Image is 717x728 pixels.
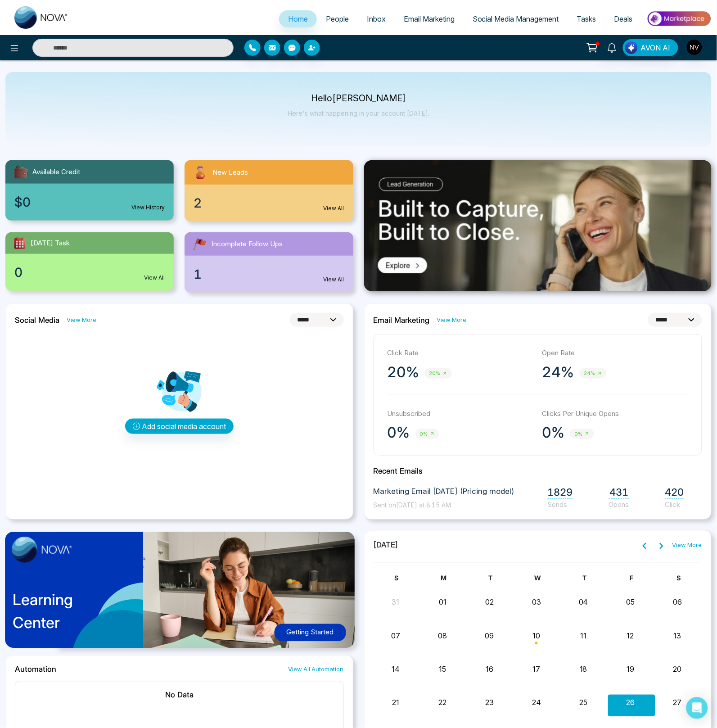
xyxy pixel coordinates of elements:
a: Home [279,10,317,27]
button: 14 [392,664,400,675]
span: T [489,574,493,582]
button: 21 [392,697,399,708]
img: todayTask.svg [13,236,27,250]
a: View All [144,274,165,282]
button: 27 [673,697,682,708]
button: 17 [533,664,541,675]
h2: Email Marketing [374,316,430,325]
p: Here's what happening in your account [DATE]. [288,109,429,117]
button: 04 [579,597,588,608]
h2: Social Media [15,316,59,325]
span: [DATE] Task [31,238,70,249]
img: followUps.svg [192,236,208,252]
h2: No Data [24,691,334,700]
p: 0% [542,424,565,442]
span: 0 [14,263,23,282]
span: AVON AI [641,42,671,53]
span: W [535,574,541,582]
button: 31 [392,597,400,608]
button: 03 [532,597,541,608]
span: S [395,574,399,582]
img: newLeads.svg [192,164,209,181]
span: 1 [194,265,202,284]
button: 06 [673,597,682,608]
p: 0% [388,424,410,442]
button: 25 [580,697,588,708]
img: home-learning-center.png [0,527,365,659]
img: User Avatar [687,40,702,55]
span: Home [288,14,308,23]
span: 0% [570,429,594,439]
a: LearningCenterGetting Started [5,530,353,656]
span: New Leads [212,167,248,178]
p: Open Rate [542,348,688,358]
span: F [630,574,634,582]
span: Incomplete Follow Ups [212,239,283,249]
button: 19 [627,664,634,675]
p: Hello [PERSON_NAME] [288,95,429,102]
span: Marketing Email [DATE] (Pricing model) [374,486,515,498]
span: Tasks [577,14,596,23]
span: 420 [665,487,684,499]
button: 24 [532,697,541,708]
button: 08 [438,631,447,642]
a: Incomplete Follow Ups1View All [179,232,358,293]
h2: Automation [15,665,56,674]
span: T [583,574,587,582]
a: Social Media Management [464,10,568,27]
a: View All [324,204,344,213]
img: image [12,537,72,563]
button: 22 [439,697,447,708]
span: Email Marketing [404,14,455,23]
button: 15 [439,664,446,675]
img: . [364,160,712,291]
span: Social Media Management [473,14,559,23]
span: Sends [548,501,573,509]
button: 13 [674,631,681,642]
a: New Leads2View All [179,160,358,222]
div: Open Intercom Messenger [686,697,708,719]
span: Available Credit [32,167,80,177]
span: 24% [580,368,607,379]
img: Market-place.gif [646,9,712,29]
span: 2 [194,194,202,213]
button: 20 [673,664,682,675]
span: 20% [425,368,452,379]
button: 01 [439,597,446,608]
p: 24% [542,363,574,381]
img: Analytics png [157,369,202,414]
span: Sent on [DATE] at 8:15 AM [374,502,451,509]
a: View All Automation [289,665,344,674]
a: Email Marketing [395,10,464,27]
span: 0% [415,429,439,439]
button: 09 [485,631,494,642]
span: $0 [14,193,31,212]
button: 18 [580,664,587,675]
button: AVON AI [623,39,678,56]
span: M [441,574,446,582]
button: Getting Started [275,624,346,642]
p: Unsubscribed [388,409,533,419]
p: 20% [388,363,419,381]
button: 11 [581,631,587,642]
span: People [326,14,349,23]
p: Learning Center [13,588,73,634]
span: S [677,574,681,582]
p: Clicks Per Unique Opens [542,409,688,419]
a: View History [131,203,165,212]
img: Lead Flow [625,41,638,54]
button: 02 [485,597,494,608]
span: [DATE] [374,540,399,552]
span: Click [665,501,684,509]
button: 16 [486,664,493,675]
span: Deals [614,14,633,23]
a: Inbox [358,10,395,27]
img: Nova CRM Logo [14,6,68,29]
span: 1829 [548,487,573,499]
a: Deals [605,10,642,27]
button: 26 [626,697,635,708]
button: 05 [626,597,635,608]
button: Add social media account [125,419,234,434]
h2: Recent Emails [374,466,703,475]
a: Tasks [568,10,605,27]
